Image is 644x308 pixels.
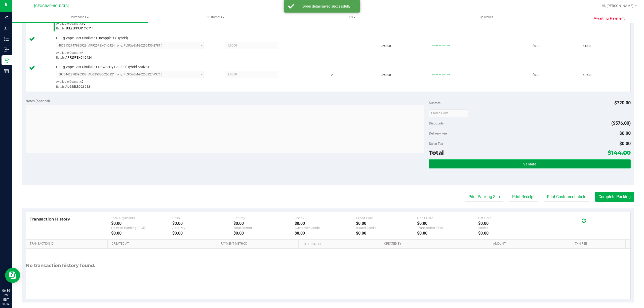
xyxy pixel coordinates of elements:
[429,109,468,117] input: Promo Code
[56,78,212,88] div: Available Quantity:
[429,101,441,105] span: Subtotal
[295,226,356,230] div: Customer Credit
[4,25,9,30] inline-svg: Inbound
[5,268,20,283] iframe: Resource center
[417,231,478,236] div: $0.00
[56,49,212,59] div: Available Quantity:
[65,27,94,30] span: JUL25PPU01C-0714
[26,249,95,283] div: No transaction history found.
[298,240,380,249] th: External ID
[4,15,9,20] inline-svg: Analytics
[595,192,634,202] button: Complete Packing
[65,85,92,89] span: AUG25SBC02-0821
[4,47,9,52] inline-svg: Outbound
[112,242,215,246] a: Created At
[384,242,487,246] a: Created By
[614,100,631,105] span: $720.00
[82,80,84,83] span: 9
[523,162,536,166] span: Validate
[509,192,538,202] button: Print Receipt
[233,216,295,220] div: CanPay
[295,231,356,236] div: $0.00
[56,56,65,59] span: Batch:
[429,131,447,135] span: Delivery Fee
[608,149,631,156] span: $144.00
[56,65,149,69] span: FT 1g Vape Cart Distillate Strawberry Cough (Hybrid-Sativa)
[297,4,356,9] div: Order detail saved successfully
[611,120,631,126] span: ($576.00)
[4,58,9,63] inline-svg: Retail
[602,4,634,8] span: Hi, [PERSON_NAME]!
[478,226,539,230] div: Voided
[544,192,589,202] button: Print Customer Labels
[381,44,391,49] span: $90.00
[233,226,295,230] div: Total Spendr
[478,231,539,236] div: $0.00
[331,73,333,77] span: 2
[429,159,631,168] button: Validate
[2,288,10,302] p: 06:36 PM EDT
[417,216,478,220] div: Debit Card
[233,221,295,226] div: $0.00
[82,51,84,55] span: 4
[583,44,592,49] span: $18.00
[172,226,233,230] div: AeroPay
[533,73,540,77] span: $0.00
[172,231,233,236] div: $0.00
[172,221,233,226] div: $0.00
[478,221,539,226] div: $0.00
[111,226,172,230] div: Point of Banking (POB)
[381,73,391,77] span: $90.00
[417,221,478,226] div: $0.00
[331,44,333,49] span: 1
[233,231,295,236] div: $0.00
[111,216,172,220] div: Total Payments
[56,36,128,40] span: FT 1g Vape Cart Distillate Pineapple X (Hybrid)
[419,12,554,23] a: Deliveries
[473,15,500,20] span: Deliveries
[12,12,148,23] a: Purchases
[493,242,569,246] a: Amount
[356,221,417,226] div: $0.00
[417,226,478,230] div: Transaction Fees
[2,302,10,306] p: 09/22
[283,12,419,23] a: Tills
[56,85,65,89] span: Batch:
[432,73,450,76] span: 80cart: 80% off line
[111,231,172,236] div: $0.00
[30,242,106,246] a: Transaction ID
[221,242,296,246] a: Payment Method
[26,99,50,103] span: Notes (optional)
[356,231,417,236] div: $0.00
[295,221,356,226] div: $0.00
[295,216,356,220] div: Check
[432,44,450,47] span: 80cart: 80% off line
[111,221,172,226] div: $0.00
[65,56,92,59] span: APR25PEX01-0424
[429,149,444,156] span: Total
[56,20,212,30] div: Available Quantity:
[429,119,444,128] span: Discounts
[356,216,417,220] div: Credit Card
[594,16,625,21] span: Awaiting Payment
[148,15,283,20] span: Customers
[4,36,9,41] inline-svg: Inventory
[533,44,540,49] span: $0.00
[465,192,503,202] button: Print Packing Slip
[356,226,417,230] div: Issued Credit
[4,69,9,74] inline-svg: Reports
[478,216,539,220] div: Gift Card
[34,4,69,8] span: [GEOGRAPHIC_DATA]
[284,15,419,20] span: Tills
[575,242,623,246] a: Txn Fee
[148,12,283,23] a: Customers
[12,15,148,20] span: Purchases
[619,130,631,136] span: $0.00
[583,73,592,77] span: $36.00
[82,22,85,25] span: 10
[429,142,443,146] span: Sales Tax
[619,141,631,146] span: $0.00
[172,216,233,220] div: Cash
[56,27,65,30] span: Batch:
